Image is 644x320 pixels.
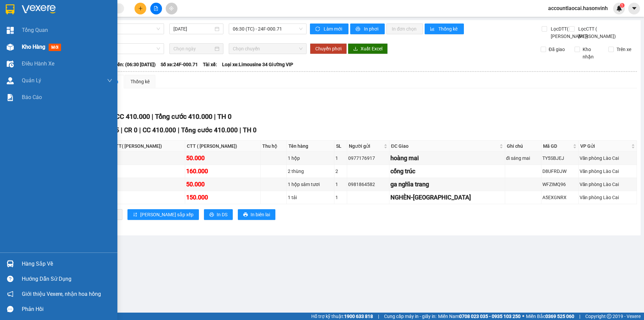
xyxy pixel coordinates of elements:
span: printer [356,27,361,32]
img: warehouse-icon [7,77,14,84]
td: D8UFRDJW [541,165,578,178]
div: NGHÈN-[GEOGRAPHIC_DATA] [390,193,504,202]
div: TY5SBJEJ [542,154,577,162]
span: sort-ascending [133,212,138,218]
input: 14/10/2025 [173,25,213,33]
span: Tổng cước 410.000 [181,126,238,134]
span: caret-down [631,5,637,11]
span: notification [7,291,13,297]
img: icon-new-feature [616,5,622,11]
span: CC 410.000 [143,126,176,134]
span: Báo cáo [22,93,42,101]
span: download [353,46,358,52]
img: warehouse-icon [7,44,14,51]
div: Hàng sắp về [22,259,112,269]
span: Chọn chuyến [233,44,303,54]
div: đi sáng mai [506,154,540,162]
span: Điều hành xe [22,59,54,68]
div: 1 tải [288,194,333,201]
button: file-add [150,3,162,14]
span: Lọc CTT ( [PERSON_NAME]) [576,25,617,40]
span: aim [169,6,174,11]
span: | [121,126,122,134]
button: printerIn DS [204,209,233,220]
div: ga nghĩa trang [390,180,504,189]
span: Miền Nam [438,313,521,320]
div: 0981864582 [348,181,388,188]
div: Phản hồi [22,304,112,314]
span: CC 410.000 [115,112,150,121]
td: Văn phòng Lào Cai [579,165,637,178]
span: Đã giao [546,46,568,53]
button: Chuyển phơi [310,43,347,54]
div: 1 [335,154,346,162]
img: warehouse-icon [7,60,14,67]
span: TH 0 [243,126,257,134]
img: logo-vxr [6,4,14,14]
span: message [7,306,13,312]
span: In DS [217,211,227,218]
td: TY5SBJEJ [541,152,578,165]
div: 1 [335,181,346,188]
span: sync [315,27,321,32]
span: Người gửi [349,142,382,150]
div: 1 hộp sâm tươi [288,181,333,188]
span: printer [243,212,248,218]
span: Tài xế: [203,61,217,68]
img: warehouse-icon [7,260,14,267]
span: CR 0 [124,126,138,134]
span: TH 0 [217,112,231,121]
div: Văn phòng Lào Cai [580,168,636,175]
th: Tên hàng [287,141,334,152]
div: 0977176917 [348,154,388,162]
div: D8UFRDJW [542,168,577,175]
span: Tổng cước 410.000 [155,112,212,121]
span: Tổng Quan [22,26,48,34]
span: ⚪️ [522,315,524,318]
td: Văn phòng Lào Cai [579,178,637,191]
span: accountlaocai.hasonvinh [543,4,613,12]
div: A5EXGNRX [542,194,577,201]
th: DTT( [PERSON_NAME]) [111,141,185,152]
td: WFZIMQ96 [541,178,578,191]
div: hoàng mai [390,153,504,163]
div: Thống kê [130,78,150,85]
div: 2 thùng [288,168,333,175]
span: | [214,112,216,121]
span: Xuất Excel [361,45,382,52]
td: Văn phòng Lào Cai [579,191,637,204]
div: 50.000 [186,180,259,189]
img: solution-icon [7,94,14,101]
span: Thống kê [438,25,459,33]
div: Văn phòng Lào Cai [580,181,636,188]
div: Văn phòng Lào Cai [580,194,636,201]
div: Hướng dẫn sử dụng [22,274,112,284]
span: [PERSON_NAME] sắp xếp [140,211,194,218]
span: VP Gửi [580,142,630,150]
span: ĐC Giao [391,142,498,150]
div: 1 [335,194,346,201]
div: 50.000 [186,153,259,163]
span: Lọc DTT( [PERSON_NAME]) [548,25,589,40]
strong: 0708 023 035 - 0935 103 250 [459,314,521,319]
span: Số xe: 24F-000.71 [161,61,198,68]
span: file-add [154,6,158,11]
img: dashboard-icon [7,27,14,34]
input: Chọn ngày [173,45,213,52]
button: caret-down [628,3,640,14]
span: 1 [621,3,623,8]
td: Văn phòng Lào Cai [579,152,637,165]
span: Kho hàng [22,44,45,50]
span: plus [138,6,143,11]
div: 160.000 [186,167,259,176]
span: Mã GD [543,142,571,150]
span: | [239,126,241,134]
button: syncLàm mới [310,24,348,34]
div: 1 hộp [288,154,333,162]
span: Làm mới [324,25,343,33]
span: copyright [607,314,611,319]
strong: 1900 633 818 [344,314,373,319]
div: Văn phòng Lào Cai [580,154,636,162]
div: cống trúc [390,167,504,176]
span: printer [209,212,214,218]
